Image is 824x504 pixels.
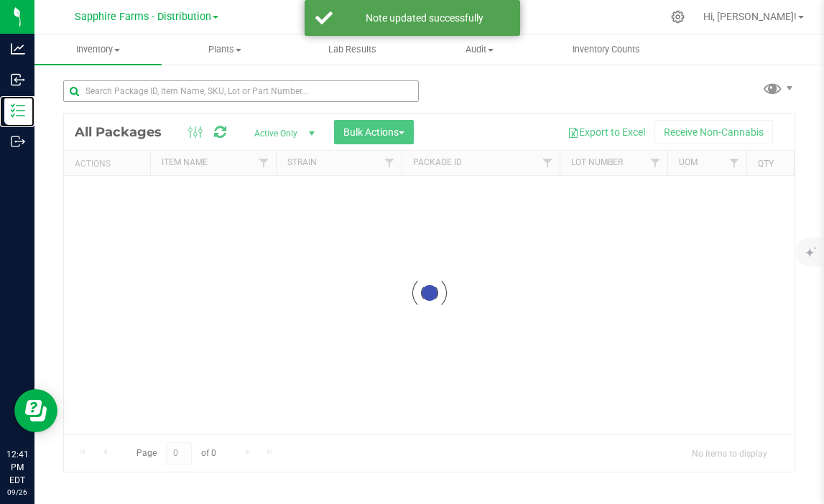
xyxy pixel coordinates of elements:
[75,11,211,23] span: Sapphire Farms - Distribution
[289,34,416,65] a: Lab Results
[11,103,25,118] inline-svg: Inventory
[309,43,396,56] span: Lab Results
[162,34,289,65] a: Plants
[6,448,28,487] p: 12:41 PM EDT
[11,73,25,87] inline-svg: Inbound
[417,43,542,56] span: Audit
[34,34,162,65] a: Inventory
[553,43,659,56] span: Inventory Counts
[63,80,419,102] input: Search Package ID, Item Name, SKU, Lot or Part Number...
[669,10,687,24] div: Manage settings
[341,11,509,25] div: Note updated successfully
[34,43,162,56] span: Inventory
[11,42,25,56] inline-svg: Analytics
[11,134,25,149] inline-svg: Outbound
[416,34,543,65] a: Audit
[703,11,797,22] span: Hi, [PERSON_NAME]!
[543,34,670,65] a: Inventory Counts
[6,487,28,498] p: 09/26
[14,389,57,432] iframe: Resource center
[162,43,288,56] span: Plants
